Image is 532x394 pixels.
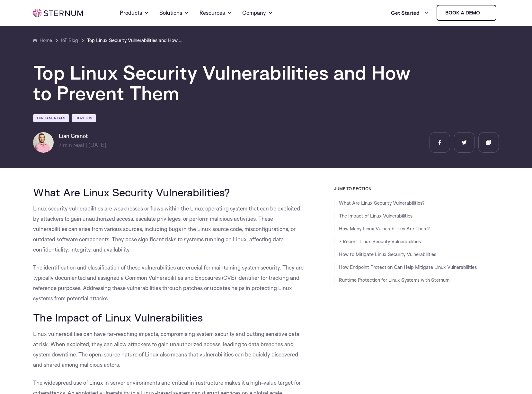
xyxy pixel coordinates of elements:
[61,37,78,44] a: IoT Blog
[72,114,96,122] a: How Tos
[339,200,425,206] a: What Are Linux Security Vulnerabilities?
[339,264,477,270] a: How Endpoint Protection Can Help Mitigate Linux Vulnerabilities
[33,185,230,199] span: What Are Linux Security Vulnerabilities?
[339,277,449,283] a: Runtime Protection for Linux Systems with Sternum
[33,114,69,122] a: Fundamentals
[87,37,183,44] a: Top Linux Security Vulnerabilities and How to Prevent Them
[33,311,203,324] span: The Impact of Linux Vulnerabilities
[33,330,299,368] span: Linux vulnerabilities can have far-reaching impacts, compromising system security and putting sen...
[339,251,436,257] a: How to Mitigate Linux Security Vulnerabilities
[437,5,496,21] a: Book a demo
[59,132,106,140] h6: Lian Granot
[199,1,232,24] a: Resources
[483,10,488,15] img: sternum iot
[242,1,273,24] a: Company
[33,132,54,153] img: Lian Granot
[33,205,300,253] span: Linux security vulnerabilities are weaknesses or flaws within the Linux operating system that can...
[59,141,62,148] span: 7
[33,264,304,302] span: The identification and classification of these vulnerabilities are crucial for maintaining system...
[33,62,419,103] h1: Top Linux Security Vulnerabilities and How to Prevent Them
[339,213,412,219] a: The Impact of Linux Vulnerabilities
[33,37,52,44] a: Home
[159,1,189,24] a: Solutions
[33,9,83,17] img: sternum iot
[88,141,106,148] span: [DATE]
[334,186,499,191] h3: JUMP TO SECTION
[339,238,421,244] a: 7 Recent Linux Security Vulnerabilities
[59,141,87,148] span: min read |
[391,6,429,19] a: Get Started
[339,226,430,232] a: How Many Linux Vulnerabilities Are There?
[120,1,149,24] a: Products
